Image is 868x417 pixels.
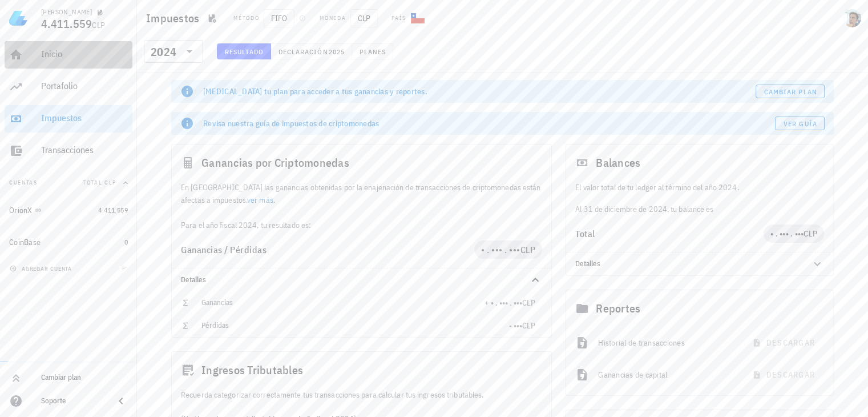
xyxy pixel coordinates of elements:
a: Impuestos [5,105,132,133]
div: Detalles [566,252,833,275]
span: 4.411.559 [41,16,92,31]
span: Ver guía [783,119,817,128]
span: - ••• [509,320,522,331]
div: Detalles [181,275,515,284]
a: Inicio [5,41,132,69]
div: OrionX [9,206,33,215]
div: Soporte [41,396,105,406]
span: 2025 [328,47,345,56]
div: Pérdidas [201,321,509,330]
div: En [GEOGRAPHIC_DATA] las ganancias obtenidas por la enajenación de transacciones de criptomonedas... [172,181,551,231]
a: OrionX 4.411.559 [5,197,132,224]
a: Portafolio [5,73,132,101]
span: CLP [522,298,535,308]
div: Al 31 de diciembre de 2024, tu balance es [566,181,833,215]
div: Total [575,229,764,238]
div: Reportes [566,290,833,327]
a: Cambiar plan [756,85,825,98]
div: 2024 [144,40,203,63]
span: CLP [92,20,105,30]
span: CLP [520,244,536,255]
button: Resultado [217,43,271,59]
span: • . ••• . ••• [481,244,520,255]
span: CLP [350,9,378,27]
span: Declaración [278,47,328,56]
button: agregar cuenta [7,263,77,274]
div: Ganancias por Criptomonedas [172,145,551,181]
span: Total CLP [83,179,116,186]
a: ver más [247,195,273,205]
div: Transacciones [41,145,128,155]
h1: Impuestos [146,9,204,27]
div: [PERSON_NAME] [41,7,92,17]
div: Recuerda categorizar correctamente tus transacciones para calcular tus ingresos tributables. [172,388,551,401]
span: [MEDICAL_DATA] tu plan para acceder a tus ganancias y reportes. [203,86,427,97]
div: Ingresos Tributables [172,352,551,388]
div: CoinBase [9,238,41,247]
span: Ganancias / Pérdidas [181,244,267,255]
div: Ganancias de capital [598,362,736,387]
div: 2024 [151,46,176,58]
span: CLP [522,320,535,331]
button: CuentasTotal CLP [5,169,132,197]
a: Ver guía [775,117,825,130]
div: Ganancias [201,298,485,307]
img: LedgiFi [9,9,27,27]
a: Transacciones [5,137,132,165]
p: El valor total de tu ledger al término del año 2024. [575,181,824,194]
span: 4.411.559 [98,206,128,214]
button: Declaración 2025 [271,43,352,59]
span: Resultado [224,47,264,56]
a: CoinBase 0 [5,228,132,256]
div: Historial de transacciones [598,330,736,355]
div: Balances [566,145,833,181]
span: CLP [804,228,817,239]
div: Revisa nuestra guía de impuestos de criptomonedas [203,118,775,129]
span: + • . ••• . ••• [485,298,522,308]
div: Impuestos [41,113,128,123]
div: Moneda [320,14,346,23]
button: Planes [352,43,394,59]
span: FIFO [264,9,294,27]
div: Detalles [172,268,551,291]
div: Método [233,14,259,23]
span: Cambiar plan [764,87,817,96]
span: 0 [124,238,128,246]
div: CL-icon [411,11,425,25]
div: Portafolio [41,81,128,91]
div: Inicio [41,49,128,59]
div: Cambiar plan [41,373,128,382]
div: Detalles [575,259,797,268]
span: Planes [359,47,386,56]
span: agregar cuenta [12,265,72,272]
div: avatar [843,9,861,27]
span: • . ••• . ••• [770,228,804,239]
div: País [391,14,406,23]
